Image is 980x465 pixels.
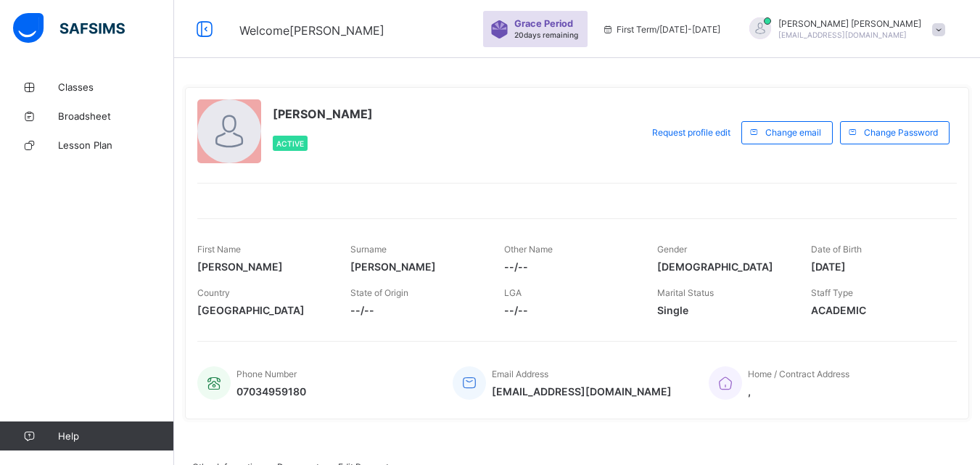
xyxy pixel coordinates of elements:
span: Change Password [864,127,938,138]
span: First Name [197,244,241,255]
span: Broadsheet [58,110,174,122]
span: [PERSON_NAME] [197,260,329,273]
span: Classes [58,81,174,93]
span: 20 days remaining [514,30,578,39]
span: [EMAIL_ADDRESS][DOMAIN_NAME] [778,30,907,39]
span: --/-- [504,260,635,273]
span: [PERSON_NAME] [350,260,482,273]
span: [EMAIL_ADDRESS][DOMAIN_NAME] [492,385,672,398]
span: [DATE] [811,260,942,273]
span: Date of Birth [811,244,862,255]
span: Staff Type [811,287,853,298]
span: Email Address [492,369,548,379]
span: Active [276,139,304,148]
span: Phone Number [236,369,297,379]
span: Surname [350,244,387,255]
span: session/term information [602,24,720,35]
span: [GEOGRAPHIC_DATA] [197,304,329,316]
span: Gender [657,244,687,255]
span: Lesson Plan [58,139,174,151]
span: , [748,385,849,398]
span: ACADEMIC [811,304,942,316]
span: [PERSON_NAME] [PERSON_NAME] [778,18,921,29]
span: Change email [765,127,821,138]
span: [PERSON_NAME] [273,107,373,121]
span: Grace Period [514,18,573,29]
span: Request profile edit [652,127,730,138]
span: Single [657,304,788,316]
span: --/-- [504,304,635,316]
img: sticker-purple.71386a28dfed39d6af7621340158ba97.svg [490,20,508,38]
span: LGA [504,287,522,298]
span: [DEMOGRAPHIC_DATA] [657,260,788,273]
span: Help [58,430,173,442]
span: Marital Status [657,287,714,298]
span: Country [197,287,230,298]
span: 07034959180 [236,385,306,398]
span: Other Name [504,244,553,255]
span: --/-- [350,304,482,316]
img: safsims [13,13,125,44]
span: Welcome [PERSON_NAME] [239,23,384,38]
div: EMMANUELMICHAEL [735,17,952,41]
span: Home / Contract Address [748,369,849,379]
span: State of Origin [350,287,408,298]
